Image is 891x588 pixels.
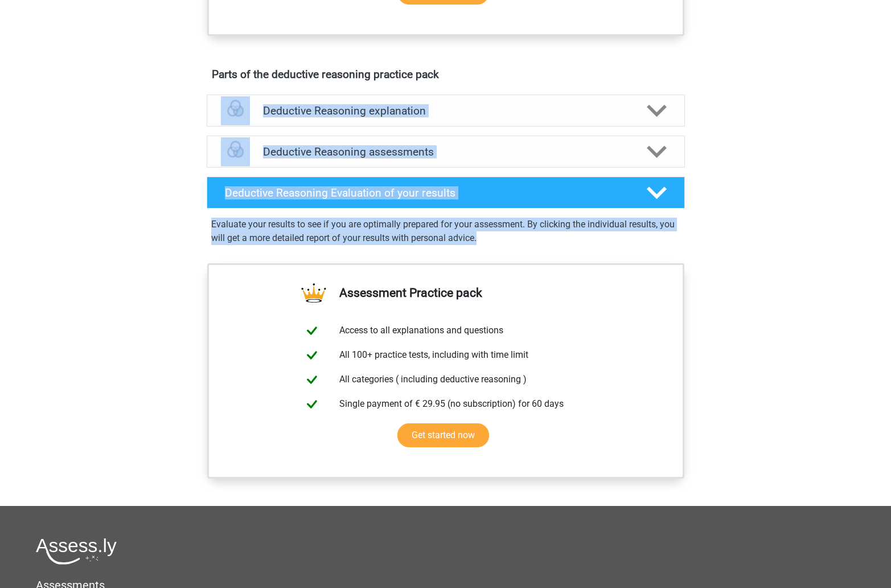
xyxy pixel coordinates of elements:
[397,423,489,447] a: Get started now
[212,68,680,81] h4: Parts of the deductive reasoning practice pack
[225,186,629,199] h4: Deductive Reasoning Evaluation of your results
[36,538,117,565] img: Assessly logo
[211,218,680,245] p: Evaluate your results to see if you are optimally prepared for your assessment. By clicking the i...
[221,96,250,125] img: deductive reasoning explanations
[202,136,689,168] a: assessments Deductive Reasoning assessments
[202,177,689,209] a: Deductive Reasoning Evaluation of your results
[263,145,629,158] h4: Deductive Reasoning assessments
[221,137,250,166] img: deductive reasoning assessments
[263,104,629,117] h4: Deductive Reasoning explanation
[202,95,689,126] a: explanations Deductive Reasoning explanation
